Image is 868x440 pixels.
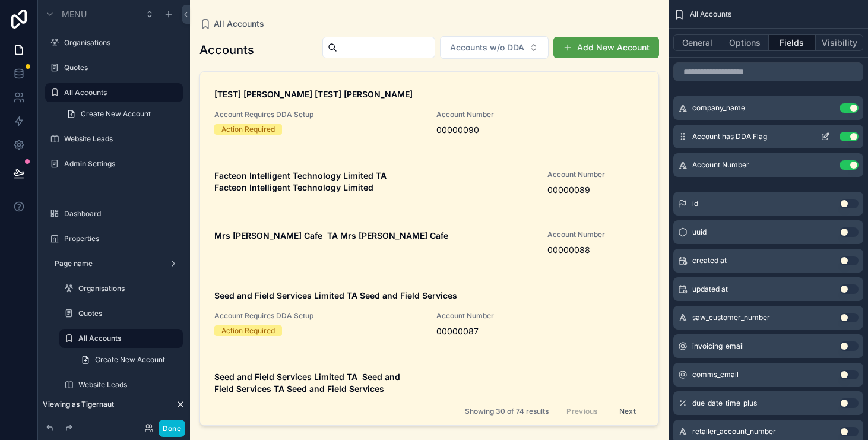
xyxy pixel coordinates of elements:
span: due_date_time_plus [692,398,757,408]
button: Done [159,420,185,437]
span: Create New Account [81,109,151,119]
span: Account Number [692,160,749,170]
label: Quotes [78,309,180,318]
button: Next [611,402,644,420]
span: updated at [692,284,728,294]
label: Organisations [78,284,180,293]
span: created at [692,256,727,265]
a: Create New Account [74,350,183,369]
span: invoicing_email [692,341,744,351]
span: Showing 30 of 74 results [465,407,549,416]
label: Website Leads [64,134,180,144]
label: Organisations [64,38,180,48]
button: Fields [769,34,816,51]
label: Dashboard [64,209,180,219]
button: Options [721,34,769,51]
span: Create New Account [95,355,165,365]
span: comms_email [692,370,739,379]
span: saw_customer_number [692,313,770,322]
label: All Accounts [64,88,176,97]
span: Menu [62,8,87,20]
label: Properties [64,234,180,243]
span: Account has DDA Flag [692,132,767,141]
label: Website Leads [78,380,180,390]
span: uuid [692,227,707,237]
label: Page name [55,259,164,268]
a: Create New Account [59,105,183,124]
span: Viewing as Tigernaut [43,400,114,409]
button: General [673,34,721,51]
span: id [692,199,698,208]
label: Quotes [64,63,180,72]
button: Visibility [816,34,863,51]
label: Admin Settings [64,159,180,169]
span: company_name [692,103,745,113]
label: All Accounts [78,334,176,343]
span: All Accounts [690,10,731,19]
